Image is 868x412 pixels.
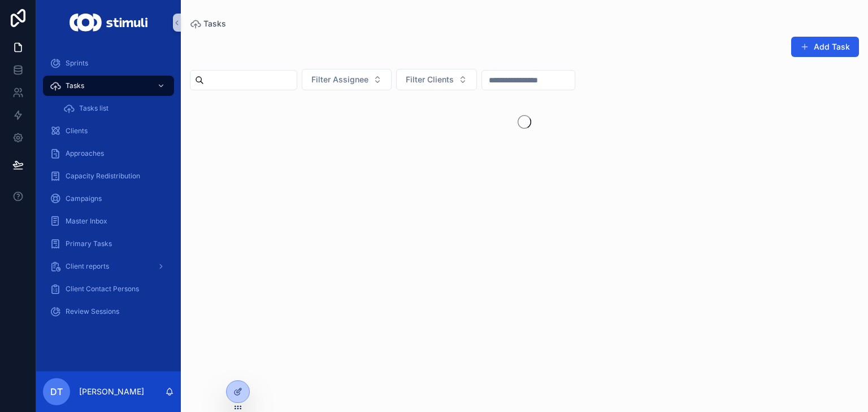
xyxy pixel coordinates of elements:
a: Clients [43,121,174,141]
span: Review Sessions [66,307,119,316]
span: Tasks [203,18,226,29]
span: DT [50,385,63,398]
span: Tasks list [79,104,108,113]
span: Client reports [66,262,109,271]
button: Select Button [302,69,392,90]
span: Capacity Redistribution [66,172,140,181]
span: Clients [66,126,88,135]
button: Select Button [396,69,477,90]
p: [PERSON_NAME] [79,386,144,397]
a: Tasks [190,18,226,29]
a: Review Sessions [43,301,174,322]
a: Sprints [43,53,174,73]
a: Tasks [43,76,174,96]
a: Primary Tasks [43,234,174,254]
span: Filter Clients [406,74,454,85]
span: Approaches [66,149,104,158]
span: Master Inbox [66,217,107,226]
a: Capacity Redistribution [43,166,174,186]
a: Client Contact Persons [43,279,174,299]
a: Tasks list [57,98,174,119]
span: Client Contact Persons [66,284,139,293]
a: Campaigns [43,189,174,209]
span: Campaigns [66,194,102,203]
button: Add Task [791,37,859,57]
span: Sprints [66,59,88,68]
a: Client reports [43,256,174,277]
div: scrollable content [36,45,181,336]
span: Filter Assignee [311,74,368,85]
span: Tasks [66,81,84,90]
a: Approaches [43,143,174,164]
a: Master Inbox [43,211,174,231]
span: Primary Tasks [66,239,112,248]
img: App logo [70,14,147,32]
